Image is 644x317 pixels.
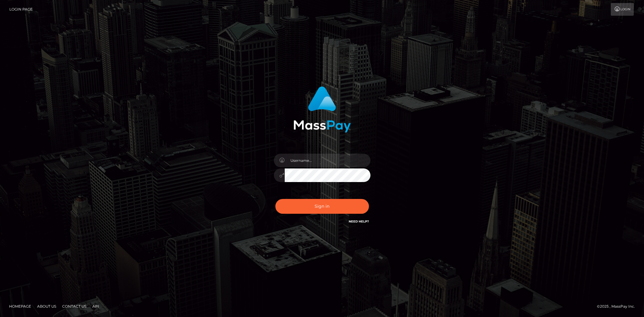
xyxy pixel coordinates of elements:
[349,219,369,223] a: Need Help?
[60,302,89,311] a: Contact Us
[7,302,34,311] a: Homepage
[9,3,33,16] a: Login Page
[35,302,59,311] a: About Us
[275,199,369,214] button: Sign in
[285,154,370,167] input: Username...
[611,3,634,16] a: Login
[597,303,639,310] div: © 2025 , MassPay Inc.
[293,86,351,133] img: MassPay Login
[90,302,101,311] a: API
